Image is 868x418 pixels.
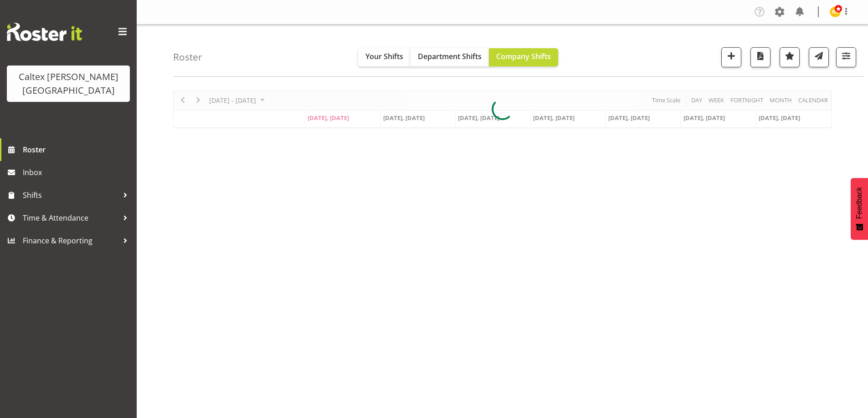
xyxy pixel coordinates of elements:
[851,178,868,240] button: Feedback - Show survey
[411,48,489,66] button: Department Shifts
[721,47,741,67] button: Add a new shift
[23,188,118,202] span: Shifts
[496,51,551,61] span: Company Shifts
[23,143,132,156] span: Roster
[780,47,800,67] button: Highlight an important date within the roster.
[418,51,482,61] span: Department Shifts
[16,70,121,97] div: Caltex [PERSON_NAME][GEOGRAPHIC_DATA]
[23,211,118,225] span: Time & Attendance
[7,23,82,41] img: Rosterit website logo
[855,187,863,219] span: Feedback
[489,48,558,66] button: Company Shifts
[809,47,829,67] button: Send a list of all shifts for the selected filtered period to all rostered employees.
[173,52,202,62] h4: Roster
[750,47,770,67] button: Download a PDF of the roster according to the set date range.
[358,48,411,66] button: Your Shifts
[23,234,118,247] span: Finance & Reporting
[23,166,132,179] span: Inbox
[365,51,403,61] span: Your Shifts
[830,6,841,17] img: reece-lewis10949.jpg
[836,47,856,67] button: Filter Shifts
